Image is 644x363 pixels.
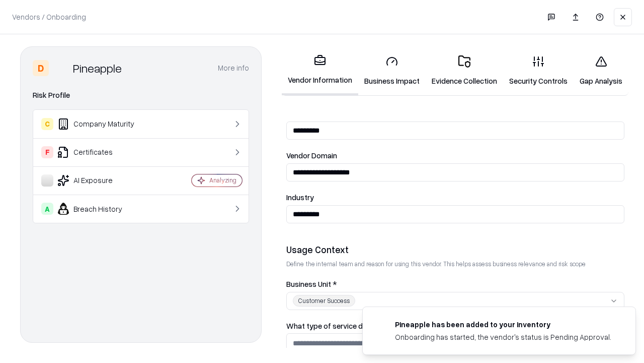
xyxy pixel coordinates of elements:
label: Business Unit * [286,280,624,288]
div: AI Exposure [41,174,162,187]
div: Pineapple [73,60,122,76]
label: Industry [286,194,624,201]
a: Business Impact [358,47,426,94]
a: Evidence Collection [426,47,503,94]
img: pineappleenergy.com [375,319,387,331]
a: Vendor Information [282,46,358,95]
div: Certificates [41,146,162,158]
div: C [41,118,53,130]
div: Analyzing [209,176,236,185]
div: Pineapple has been added to your inventory [395,319,611,330]
a: Gap Analysis [574,47,628,94]
div: F [41,146,53,158]
div: Usage Context [286,244,624,256]
p: Define the internal team and reason for using this vendor. This helps assess business relevance a... [286,260,624,268]
div: Risk Profile [33,89,249,101]
div: A [41,203,53,215]
div: Company Maturity [41,118,162,130]
img: Pineapple [53,60,69,76]
label: Vendor Domain [286,152,624,159]
button: Customer Success [286,292,624,310]
a: Security Controls [503,47,574,94]
div: D [33,60,49,76]
label: What type of service does the vendor provide? * [286,322,624,330]
button: More info [218,59,249,77]
div: Customer Success [293,295,355,307]
p: Vendors / Onboarding [12,12,86,22]
div: Breach History [41,203,162,215]
div: Onboarding has started, the vendor's status is Pending Approval. [395,332,611,342]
